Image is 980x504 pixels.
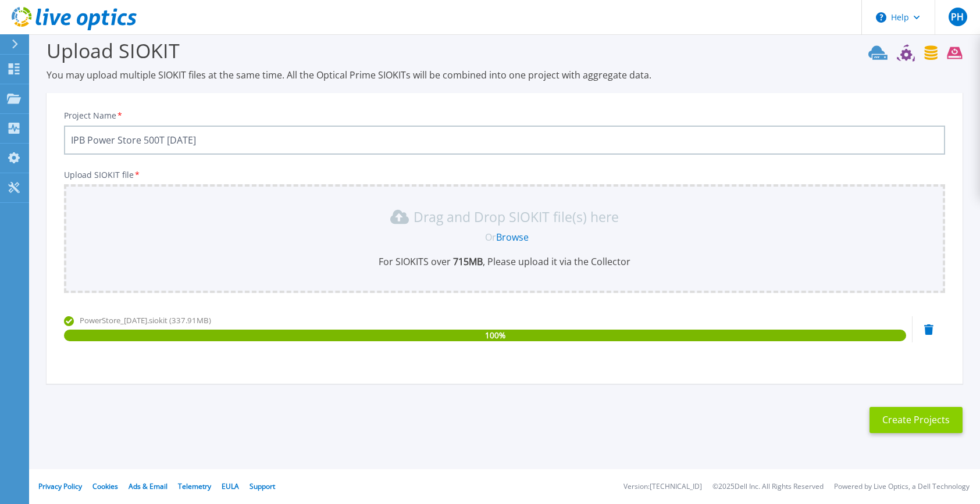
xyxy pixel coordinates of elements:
span: Or [485,231,496,244]
p: For SIOKITS over , Please upload it via the Collector [71,255,938,268]
p: Drag and Drop SIOKIT file(s) here [414,211,619,223]
a: Telemetry [178,481,211,491]
a: Support [250,481,275,491]
p: You may upload multiple SIOKIT files at the same time. All the Optical Prime SIOKITs will be comb... [47,69,963,81]
a: Browse [496,231,529,244]
button: Create Projects [869,407,963,433]
a: Ads & Email [129,481,168,491]
li: © 2025 Dell Inc. All Rights Reserved [712,483,824,491]
input: Enter Project Name [64,126,945,155]
a: Cookies [92,481,118,491]
span: 100 % [485,330,505,341]
label: Project Name [64,112,123,120]
a: Privacy Policy [38,481,82,491]
span: PH [951,12,964,22]
div: Drag and Drop SIOKIT file(s) here OrBrowseFor SIOKITS over 715MB, Please upload it via the Collector [71,208,938,268]
a: EULA [222,481,239,491]
li: Powered by Live Optics, a Dell Technology [834,483,970,491]
h3: Upload SIOKIT [47,37,963,64]
span: PowerStore_[DATE].siokit (337.91MB) [80,315,211,326]
p: Upload SIOKIT file [64,170,945,180]
li: Version: [TECHNICAL_ID] [623,483,702,491]
b: 715 MB [451,255,483,268]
